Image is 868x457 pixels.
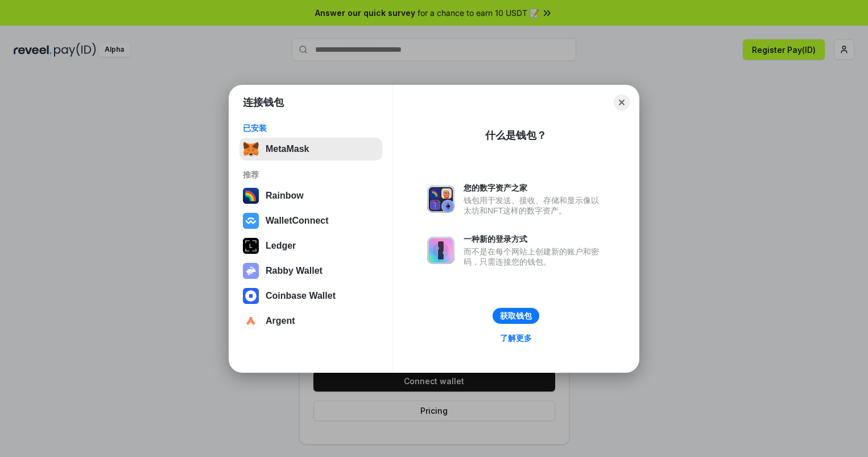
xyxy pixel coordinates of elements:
img: svg+xml,%3Csvg%20width%3D%2228%22%20height%3D%2228%22%20viewBox%3D%220%200%2028%2028%22%20fill%3D... [243,213,259,229]
h1: 连接钱包 [243,96,284,109]
button: Ledger [239,234,382,257]
div: 已安装 [243,123,379,133]
div: Coinbase Wallet [266,291,336,301]
div: Argent [266,316,295,326]
div: WalletConnect [266,216,329,226]
img: svg+xml,%3Csvg%20width%3D%2228%22%20height%3D%2228%22%20viewBox%3D%220%200%2028%2028%22%20fill%3D... [243,313,259,329]
img: svg+xml,%3Csvg%20xmlns%3D%22http%3A%2F%2Fwww.w3.org%2F2000%2Fsvg%22%20fill%3D%22none%22%20viewBox... [243,263,259,279]
img: svg+xml,%3Csvg%20width%3D%2228%22%20height%3D%2228%22%20viewBox%3D%220%200%2028%2028%22%20fill%3D... [243,288,259,304]
button: Rabby Wallet [239,260,382,282]
div: 获取钱包 [500,311,532,321]
a: 了解更多 [493,331,539,345]
button: Rainbow [239,184,382,207]
button: MetaMask [239,138,382,160]
button: WalletConnect [239,209,382,232]
img: svg+xml,%3Csvg%20xmlns%3D%22http%3A%2F%2Fwww.w3.org%2F2000%2Fsvg%22%20fill%3D%22none%22%20viewBox... [427,237,454,264]
div: 您的数字资产之家 [464,183,605,193]
img: svg+xml,%3Csvg%20width%3D%22120%22%20height%3D%22120%22%20viewBox%3D%220%200%20120%20120%22%20fil... [243,188,259,204]
div: 一种新的登录方式 [464,234,605,244]
div: Rainbow [266,191,304,201]
button: Argent [239,310,382,332]
button: Close [614,94,630,110]
div: 而不是在每个网站上创建新的账户和密码，只需连接您的钱包。 [464,246,605,267]
div: 什么是钱包？ [485,129,547,142]
div: 推荐 [243,170,379,180]
div: 钱包用于发送、接收、存储和显示像以太坊和NFT这样的数字资产。 [464,195,605,216]
div: 了解更多 [500,333,532,343]
div: Rabby Wallet [266,266,323,276]
div: MetaMask [266,144,309,154]
img: svg+xml,%3Csvg%20xmlns%3D%22http%3A%2F%2Fwww.w3.org%2F2000%2Fsvg%22%20fill%3D%22none%22%20viewBox... [427,186,454,213]
button: Coinbase Wallet [239,285,382,307]
img: svg+xml,%3Csvg%20xmlns%3D%22http%3A%2F%2Fwww.w3.org%2F2000%2Fsvg%22%20width%3D%2228%22%20height%3... [243,238,259,254]
div: Ledger [266,241,296,251]
button: 获取钱包 [493,308,539,324]
img: svg+xml,%3Csvg%20fill%3D%22none%22%20height%3D%2233%22%20viewBox%3D%220%200%2035%2033%22%20width%... [243,141,259,157]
